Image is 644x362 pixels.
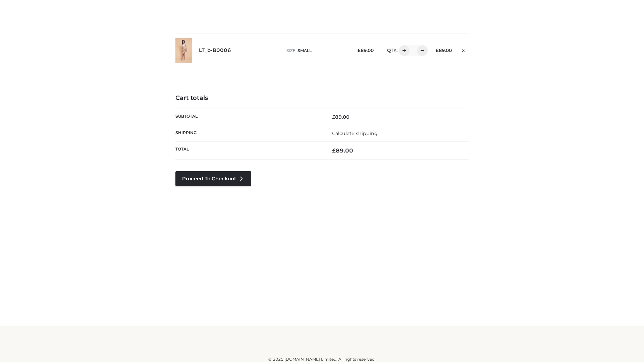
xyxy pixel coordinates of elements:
p: size : [286,48,347,54]
a: Calculate shipping [332,130,378,136]
a: Remove this item [459,45,469,54]
bdi: 89.00 [332,147,353,154]
span: £ [436,48,439,53]
bdi: 89.00 [332,114,350,120]
a: Proceed to Checkout [175,171,251,186]
span: £ [332,114,335,120]
th: Subtotal [175,109,322,125]
bdi: 89.00 [358,48,374,53]
span: £ [332,147,336,154]
h4: Cart totals [175,95,469,102]
div: QTY: [380,45,425,56]
bdi: 89.00 [436,48,452,53]
th: Total [175,142,322,160]
th: Shipping [175,125,322,141]
span: SMALL [298,48,312,53]
span: £ [358,48,361,53]
a: LT_b-B0006 [199,47,231,54]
